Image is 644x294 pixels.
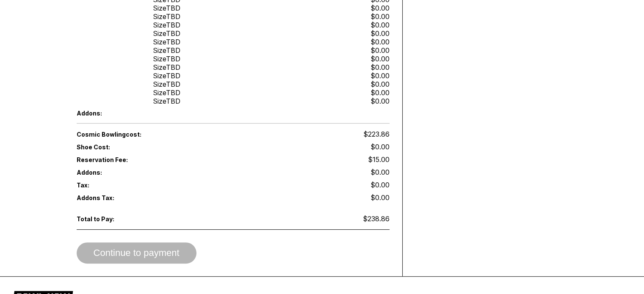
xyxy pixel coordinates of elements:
div: $0.00 [370,4,390,12]
span: Reservation Fee: [77,156,233,163]
span: Cosmic Bowling cost: [77,131,233,138]
div: $0.00 [370,38,390,46]
div: $0.00 [370,88,390,97]
div: Size TBD [153,46,180,55]
div: Size TBD [153,4,180,12]
div: Size TBD [153,21,180,29]
div: $0.00 [370,21,390,29]
span: Tax: [77,181,139,189]
div: Size TBD [153,38,180,46]
span: $0.00 [370,181,390,189]
div: $0.00 [370,46,390,55]
span: Addons Tax: [77,194,139,201]
div: Size TBD [153,88,180,97]
span: Addons: [77,110,139,117]
span: $223.86 [363,130,390,138]
div: Size TBD [153,29,180,38]
div: $0.00 [370,71,390,80]
div: $0.00 [370,63,390,71]
div: $0.00 [370,55,390,63]
div: $0.00 [370,80,390,88]
span: Addons: [77,169,139,176]
span: Total to Pay: [77,215,139,223]
span: $0.00 [370,143,390,151]
span: $0.00 [370,193,390,202]
div: Size TBD [153,80,180,88]
div: Size TBD [153,63,180,71]
span: $238.86 [363,214,390,223]
div: Size TBD [153,97,180,105]
span: $15.00 [368,155,390,164]
div: Size TBD [153,71,180,80]
div: Size TBD [153,12,180,21]
div: $0.00 [370,29,390,38]
span: $0.00 [370,168,390,176]
div: Size TBD [153,55,180,63]
div: $0.00 [370,97,390,105]
span: Shoe Cost: [77,143,139,151]
div: $0.00 [370,12,390,21]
